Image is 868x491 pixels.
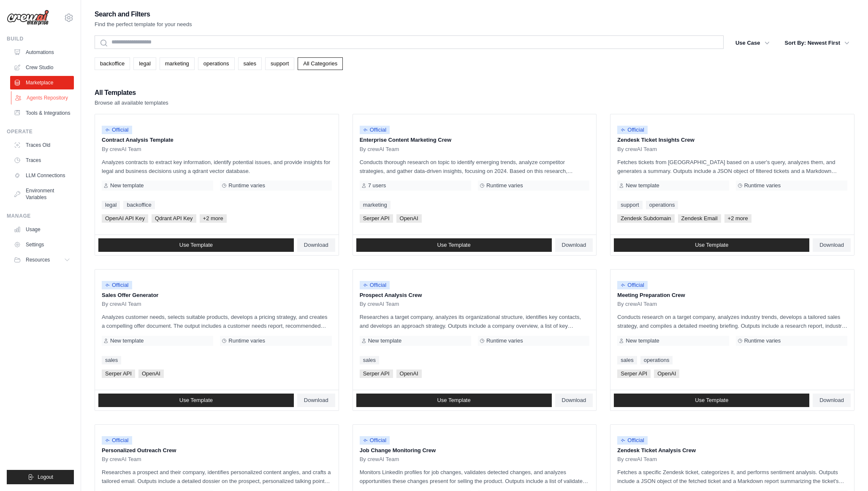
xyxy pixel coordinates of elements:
[617,201,642,209] a: support
[7,10,49,26] img: Logo
[617,136,847,144] p: Zendesk Ticket Insights Crew
[617,436,648,445] span: Official
[614,238,809,252] a: Use Template
[238,57,262,70] a: sales
[95,20,192,29] p: Find the perfect template for your needs
[7,35,74,42] div: Build
[7,128,74,135] div: Operate
[228,182,265,189] span: Runtime varies
[102,456,141,463] span: By crewAI Team
[102,446,332,455] p: Personalized Outreach Crew
[360,136,590,144] p: Enterprise Content Marketing Crew
[10,184,74,204] a: Environment Variables
[7,213,74,219] div: Manage
[617,456,657,463] span: By crewAI Team
[11,91,75,105] a: Agents Repository
[200,214,227,223] span: +2 more
[486,337,523,344] span: Runtime varies
[360,356,379,364] a: sales
[396,370,422,378] span: OpenAI
[138,370,164,378] span: OpenAI
[102,370,135,378] span: Serper API
[7,470,74,484] button: Logout
[678,214,721,223] span: Zendesk Email
[368,182,386,189] span: 7 users
[819,242,844,248] span: Download
[396,214,422,223] span: OpenAI
[617,313,847,330] p: Conducts research on a target company, analyzes industry trends, develops a tailored sales strate...
[626,337,659,344] span: New template
[102,201,120,209] a: legal
[95,57,130,70] a: backoffice
[10,138,74,152] a: Traces Old
[356,238,552,252] a: Use Template
[102,146,141,153] span: By crewAI Team
[102,158,332,175] p: Analyzes contracts to extract key information, identify potential issues, and provide insights fo...
[360,468,590,486] p: Monitors LinkedIn profiles for job changes, validates detected changes, and analyzes opportunitie...
[160,57,195,70] a: marketing
[304,242,328,248] span: Download
[695,397,728,404] span: Use Template
[730,35,775,51] button: Use Case
[562,242,586,248] span: Download
[298,57,343,70] a: All Categories
[10,46,74,59] a: Automations
[102,313,332,330] p: Analyzes customer needs, selects suitable products, develops a pricing strategy, and creates a co...
[617,370,651,378] span: Serper API
[102,356,121,364] a: sales
[26,256,50,263] span: Resources
[360,201,391,209] a: marketing
[98,238,294,252] a: Use Template
[646,201,678,209] a: operations
[360,158,590,175] p: Conducts thorough research on topic to identify emerging trends, analyze competitor strategies, a...
[95,99,168,107] p: Browse all available templates
[356,394,552,407] a: Use Template
[10,61,74,74] a: Crew Studio
[695,242,728,248] span: Use Template
[152,214,196,223] span: Qdrant API Key
[617,301,657,308] span: By crewAI Team
[617,291,847,299] p: Meeting Preparation Crew
[10,253,74,267] button: Resources
[360,126,390,134] span: Official
[780,35,854,51] button: Sort By: Newest First
[10,223,74,236] a: Usage
[102,468,332,486] p: Researches a prospect and their company, identifies personalized content angles, and crafts a tai...
[360,313,590,330] p: Researches a target company, analyzes its organizational structure, identifies key contacts, and ...
[133,57,156,70] a: legal
[95,87,168,99] h2: All Templates
[617,214,674,223] span: Zendesk Subdomain
[38,474,53,480] span: Logout
[10,106,74,120] a: Tools & Integrations
[368,337,401,344] span: New template
[110,182,144,189] span: New template
[297,394,335,407] a: Download
[198,57,235,70] a: operations
[179,397,213,404] span: Use Template
[437,397,470,404] span: Use Template
[102,126,132,134] span: Official
[102,291,332,299] p: Sales Offer Generator
[102,281,132,289] span: Official
[10,76,74,89] a: Marketplace
[654,370,679,378] span: OpenAI
[614,394,809,407] a: Use Template
[617,158,847,175] p: Fetches tickets from [GEOGRAPHIC_DATA] based on a user's query, analyzes them, and generates a su...
[562,397,586,404] span: Download
[10,169,74,182] a: LLM Connections
[95,8,192,20] h2: Search and Filters
[437,242,470,248] span: Use Template
[617,446,847,455] p: Zendesk Ticket Analysis Crew
[360,446,590,455] p: Job Change Monitoring Crew
[617,468,847,486] p: Fetches a specific Zendesk ticket, categorizes it, and performs sentiment analysis. Outputs inclu...
[102,301,141,308] span: By crewAI Team
[617,356,637,364] a: sales
[102,136,332,144] p: Contract Analysis Template
[360,456,399,463] span: By crewAI Team
[360,281,390,289] span: Official
[744,337,781,344] span: Runtime varies
[555,394,593,407] a: Download
[102,436,132,445] span: Official
[228,337,265,344] span: Runtime varies
[555,238,593,252] a: Download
